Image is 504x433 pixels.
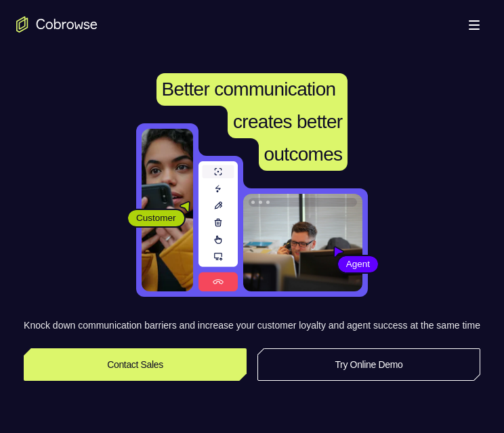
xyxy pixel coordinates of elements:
span: Customer [128,211,184,225]
p: Knock down communication barriers and increase your customer loyalty and agent success at the sam... [24,318,480,332]
span: creates better [233,111,342,132]
span: Agent [338,257,378,271]
img: A series of tools used in co-browsing sessions [198,161,238,291]
a: Try Online Demo [257,348,480,381]
img: A customer holding their phone [142,129,193,291]
img: A customer support agent talking on the phone [243,194,362,291]
a: Contact Sales [24,348,247,381]
span: Better communication [162,79,336,100]
a: Go to the home page [16,16,98,33]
